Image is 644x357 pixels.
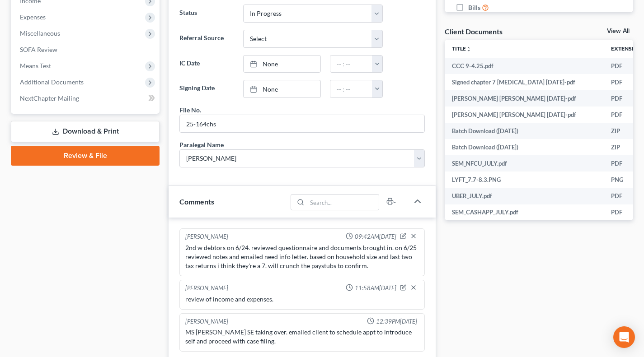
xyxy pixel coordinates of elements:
td: SEM_NFCU_JULY.pdf [445,155,604,172]
div: [PERSON_NAME] [185,232,228,241]
span: Miscellaneous [20,29,60,37]
td: [PERSON_NAME] [PERSON_NAME] [DATE]-pdf [445,107,604,123]
a: Titleunfold_more [452,45,471,52]
div: review of income and expenses. [185,295,419,304]
a: SOFA Review [13,42,160,58]
label: IC Date [175,55,239,73]
span: Comments [179,197,214,206]
a: NextChapter Mailing [13,90,160,107]
div: Client Documents [445,27,503,36]
input: Search... [307,195,379,210]
div: Open Intercom Messenger [613,326,635,348]
div: 2nd w debtors on 6/24. reviewed questionnaire and documents brought in. on 6/25 reviewed notes an... [185,243,419,270]
input: -- [180,115,424,132]
span: 09:42AM[DATE] [355,232,396,241]
td: Batch Download ([DATE]) [445,123,604,139]
span: SOFA Review [20,46,57,53]
span: Expenses [20,13,46,21]
input: -- : -- [330,56,373,73]
div: [PERSON_NAME] [185,284,228,293]
i: unfold_more [466,46,471,52]
span: Additional Documents [20,78,84,86]
td: SEM_CASHAPP_JULY.pdf [445,204,604,221]
label: Referral Source [175,30,239,48]
span: NextChapter Mailing [20,94,79,102]
span: Means Test [20,62,51,70]
label: Status [175,5,239,23]
input: -- : -- [330,80,373,97]
td: [PERSON_NAME] [PERSON_NAME] [DATE]-pdf [445,90,604,107]
span: 11:58AM[DATE] [355,284,396,292]
div: MS [PERSON_NAME] SE taking over. emailed client to schedule appt to introduce self and proceed wi... [185,328,419,346]
a: Download & Print [11,121,160,142]
td: LYFT_7.7-8.3.PNG [445,172,604,188]
div: Paralegal Name [179,140,224,149]
td: CCC 9-4.25.pdf [445,58,604,74]
div: File No. [179,105,201,115]
td: UBER_JULY.pdf [445,188,604,204]
span: Bills [468,3,480,12]
span: 12:39PM[DATE] [376,317,417,326]
div: [PERSON_NAME] [185,317,228,326]
td: Signed chapter 7 [MEDICAL_DATA] [DATE]-pdf [445,74,604,90]
label: Signing Date [175,80,239,98]
a: Review & File [11,146,160,166]
a: View All [607,28,630,34]
a: None [244,80,320,97]
td: Batch Download ([DATE]) [445,139,604,155]
a: None [244,56,320,73]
